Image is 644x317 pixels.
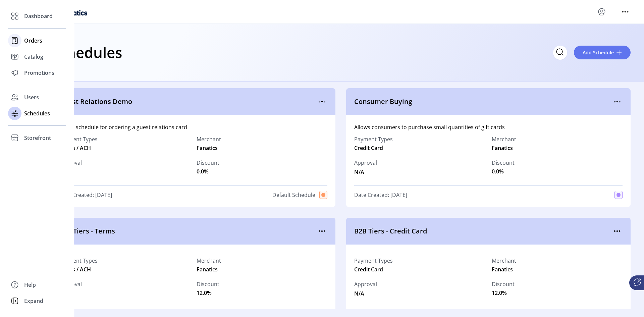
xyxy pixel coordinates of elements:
span: Catalog [24,53,43,61]
div: Demo schedule for ordering a guest relations card [59,123,327,131]
span: Users [24,93,39,101]
button: Add Schedule [574,46,631,59]
label: Merchant [197,257,221,265]
span: Credit Card [354,265,383,273]
button: menu [317,96,327,107]
span: Storefront [24,134,51,142]
div: Allows consumers to purchase small quantities of gift cards [354,123,623,131]
span: N/A [354,288,377,298]
span: Terms / ACH [59,144,91,152]
button: menu [612,96,623,107]
label: Merchant [492,135,516,143]
label: Payment Types [354,135,393,143]
label: Payment Types [354,257,393,265]
label: Discount [492,159,515,167]
input: Search [553,46,567,60]
span: Fanatics [492,144,513,152]
label: Discount [197,280,219,288]
span: Approval [354,280,377,288]
span: Date Created: [DATE] [354,191,407,199]
span: 0.0% [492,167,504,175]
button: menu [596,6,607,17]
span: Promotions [24,69,54,77]
span: 0.0% [197,167,209,175]
label: Discount [197,159,219,167]
span: Fanatics [197,265,218,273]
span: B2B Tiers - Credit Card [354,226,612,236]
label: Payment Types [59,257,98,265]
span: Credit Card [354,144,383,152]
span: Default Schedule [272,191,315,199]
span: 12.0% [197,289,212,297]
label: Discount [492,280,515,288]
span: Fanatics [492,265,513,273]
span: Add Schedule [583,49,614,56]
span: Approval [354,159,377,167]
label: Merchant [197,135,221,143]
button: menu [620,6,631,17]
span: 12.0% [492,289,507,297]
span: Orders [24,37,42,45]
button: menu [317,226,327,236]
span: Dashboard [24,12,53,20]
button: menu [612,226,623,236]
span: Guest Relations Demo [59,97,317,107]
span: Date Created: [DATE] [59,191,112,199]
span: N/A [354,167,377,176]
span: Help [24,281,36,289]
span: Expand [24,297,43,305]
span: B2B Tiers - Terms [59,226,317,236]
h1: Schedules [51,41,122,64]
label: Payment Types [59,135,98,143]
span: Consumer Buying [354,97,612,107]
label: Merchant [492,257,516,265]
span: Schedules [24,109,50,117]
span: Fanatics [197,144,218,152]
span: Terms / ACH [59,265,91,273]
